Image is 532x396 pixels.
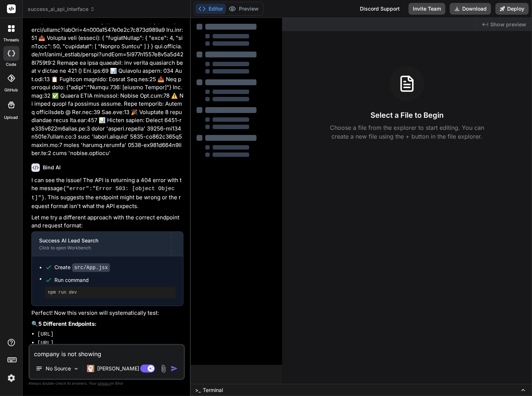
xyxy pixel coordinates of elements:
[72,263,110,272] code: src/App.jsx
[226,4,262,14] button: Preview
[31,176,183,211] p: I can see the issue! The API is returning a 404 error with the message . This suggests the endpoi...
[195,386,201,394] span: >_
[370,110,444,120] h3: Select a File to Begin
[28,5,95,13] span: success_ai_api_interface
[98,381,111,385] span: privacy
[450,3,491,15] button: Download
[195,4,226,14] button: Editor
[325,123,489,141] p: Choose a file from the explorer to start editing. You can create a new file using the + button in...
[31,10,183,158] p: lo ipsu do sitam cons adipi 🚀 Elitsedd eiusmo... Tem.inc:43 🔍 Utlabo etdolor ma: aliqu://eni.admi...
[203,386,223,394] span: Terminal
[97,365,152,372] p: [PERSON_NAME] 4 S..
[4,114,18,121] label: Upload
[54,276,176,284] span: Run command
[490,21,526,28] span: Show preview
[54,264,110,271] div: Create
[159,365,168,373] img: attachment
[3,37,19,43] label: threads
[6,61,16,68] label: code
[5,372,18,384] img: settings
[32,232,171,256] button: Success AI Lead SearchClick to open Workbench
[30,345,184,358] textarea: company is not showing
[356,3,404,15] div: Discord Support
[28,380,185,387] p: Always double-check its answers. Your in Bind
[37,340,54,346] code: [URL]
[46,365,71,372] p: No Source
[43,164,61,171] h6: Bind AI
[31,309,183,317] p: Perfect! Now this version will systematically test:
[31,320,183,328] p: 🔍
[171,365,178,372] img: icon
[38,320,96,327] strong: 5 Different Endpoints:
[495,3,529,15] button: Deploy
[37,331,54,337] code: [URL]
[39,245,164,251] div: Click to open Workbench
[4,87,18,93] label: GitHub
[31,214,183,230] p: Let me try a different approach with the correct endpoint and request format:
[87,365,94,372] img: Claude 4 Sonnet
[73,366,79,372] img: Pick Models
[48,290,173,295] pre: npm run dev
[39,237,164,244] div: Success AI Lead Search
[31,186,175,201] code: {"error":"Error 503: [object Object]"}
[408,3,445,15] button: Invite Team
